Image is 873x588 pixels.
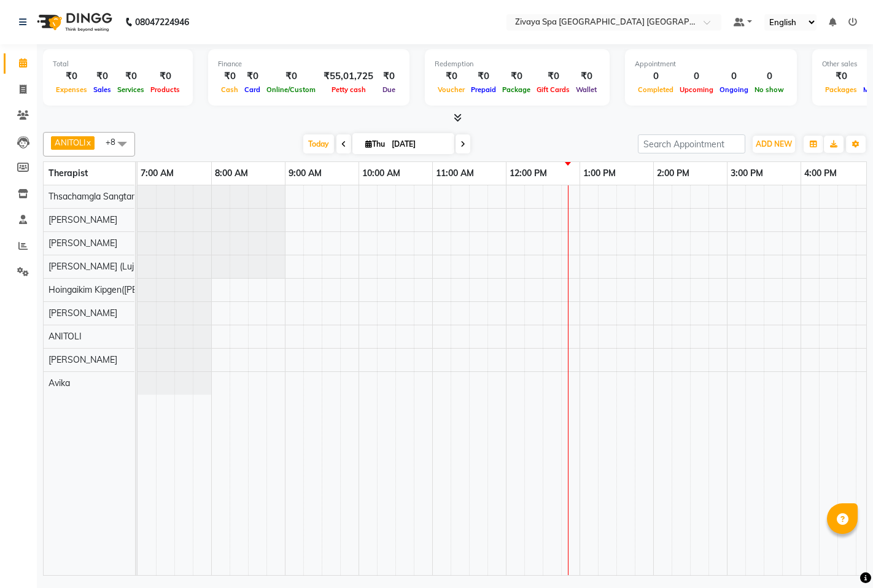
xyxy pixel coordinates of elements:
[212,164,251,182] a: 8:00 AM
[499,85,533,94] span: Package
[379,85,398,94] span: Due
[147,69,183,83] div: ₹0
[263,69,319,83] div: ₹0
[90,85,114,94] span: Sales
[135,5,189,39] b: 08047224946
[506,164,550,182] a: 12:00 PM
[55,137,85,147] span: ANITOLI
[49,191,174,202] span: Thsachamgla Sangtam (Achum)
[49,308,117,319] span: [PERSON_NAME]
[218,59,400,69] div: Finance
[362,139,388,149] span: Thu
[90,69,114,83] div: ₹0
[114,69,147,83] div: ₹0
[499,69,533,83] div: ₹0
[751,85,787,94] span: No show
[573,85,600,94] span: Wallet
[573,69,600,83] div: ₹0
[635,59,787,69] div: Appointment
[49,331,82,342] span: ANITOLI
[821,539,861,576] iframe: chat widget
[756,139,792,149] span: ADD NEW
[49,261,142,272] span: [PERSON_NAME] (Lujik)
[677,85,716,94] span: Upcoming
[716,69,751,83] div: 0
[303,134,334,153] span: Today
[53,69,90,83] div: ₹0
[263,85,319,94] span: Online/Custom
[49,284,195,295] span: Hoingaikim Kipgen([PERSON_NAME])
[635,69,677,83] div: 0
[654,164,693,182] a: 2:00 PM
[328,85,369,94] span: Petty cash
[319,69,378,83] div: ₹55,01,725
[433,164,477,182] a: 11:00 AM
[147,85,183,94] span: Products
[49,168,88,179] span: Therapist
[533,69,573,83] div: ₹0
[49,238,117,249] span: [PERSON_NAME]
[822,69,860,83] div: ₹0
[822,85,860,94] span: Packages
[138,164,177,182] a: 7:00 AM
[49,214,117,225] span: [PERSON_NAME]
[635,85,677,94] span: Completed
[638,134,745,153] input: Search Appointment
[218,85,241,94] span: Cash
[53,59,183,69] div: Total
[435,59,600,69] div: Redemption
[285,164,325,182] a: 9:00 AM
[241,69,263,83] div: ₹0
[435,85,468,94] span: Voucher
[53,85,90,94] span: Expenses
[31,5,115,39] img: logo
[85,137,91,147] a: x
[580,164,619,182] a: 1:00 PM
[378,69,400,83] div: ₹0
[241,85,263,94] span: Card
[468,85,499,94] span: Prepaid
[388,135,449,153] input: 2025-09-04
[435,69,468,83] div: ₹0
[218,69,241,83] div: ₹0
[114,85,147,94] span: Services
[677,69,716,83] div: 0
[49,377,70,389] span: Avika
[533,85,573,94] span: Gift Cards
[728,164,766,182] a: 3:00 PM
[751,69,787,83] div: 0
[49,354,117,365] span: [PERSON_NAME]
[801,164,840,182] a: 4:00 PM
[106,137,125,147] span: +8
[753,136,795,153] button: ADD NEW
[716,85,751,94] span: Ongoing
[359,164,403,182] a: 10:00 AM
[468,69,499,83] div: ₹0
